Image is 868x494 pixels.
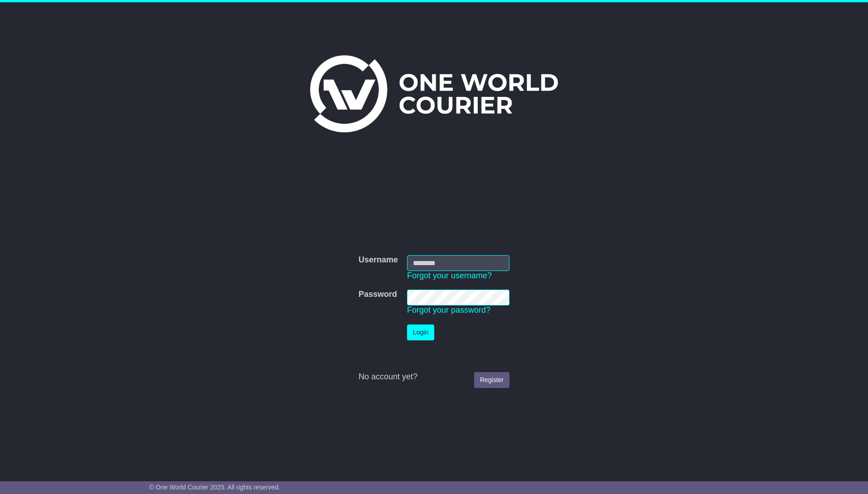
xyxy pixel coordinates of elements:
a: Register [474,372,509,388]
button: Login [407,324,434,340]
span: © One World Courier 2025. All rights reserved. [149,484,280,491]
label: Password [359,290,397,300]
img: One World [310,55,558,132]
div: No account yet? [359,372,509,382]
label: Username [359,255,398,265]
a: Forgot your password? [407,305,490,315]
a: Forgot your username? [407,271,492,280]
